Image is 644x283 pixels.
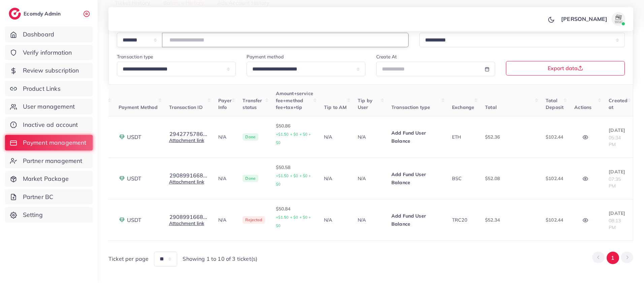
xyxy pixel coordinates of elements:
div: BSC [452,175,474,182]
small: +$1.50 + $0 + $0 + $0 [276,215,311,228]
small: +$1.50 + $0 + $0 + $0 [276,173,311,187]
span: Transfer status [243,97,262,110]
p: [PERSON_NAME] [561,15,607,23]
a: logoEcomdy Admin [9,8,62,20]
span: Export data [548,65,583,71]
span: Rejected [243,216,265,224]
p: N/A [358,133,381,141]
span: Ticket per page [108,255,149,263]
p: N/A [324,133,347,141]
p: $52.08 [485,174,535,182]
span: Review subscription [23,66,79,75]
p: N/A [218,174,232,182]
p: [DATE] [609,126,627,134]
a: Setting [5,207,93,223]
a: Review subscription [5,63,93,78]
a: Attachment link [169,220,204,226]
span: 07:35 PM [609,176,621,189]
p: $52.34 [485,216,535,224]
p: N/A [358,216,381,224]
img: logo [9,8,21,20]
p: $50.84 [276,205,313,230]
button: 2942775786... [169,131,207,137]
img: payment [119,175,125,182]
p: N/A [218,216,232,224]
ul: Pagination [592,252,633,264]
a: Inactive ad account [5,117,93,133]
a: [PERSON_NAME]avatar [557,12,628,26]
span: Setting [23,210,43,219]
button: 2908991668... [169,214,207,220]
a: User management [5,99,93,114]
span: Payment management [23,138,87,147]
p: N/A [218,133,232,141]
span: Product Links [23,84,61,93]
a: Verify information [5,45,93,60]
span: Transaction ID [169,104,203,110]
span: USDT [127,133,142,141]
img: payment [119,217,125,223]
span: Payment Method [119,104,158,110]
p: $102.44 [546,216,563,224]
p: Add Fund User Balance [391,212,441,228]
span: 05:34 PM [609,135,621,147]
h2: Ecomdy Admin [24,10,62,17]
span: Dashboard [23,30,54,39]
a: Dashboard [5,27,93,42]
p: Add Fund User Balance [391,129,441,145]
span: Total Deposit [546,97,563,110]
a: Attachment link [169,179,204,185]
p: N/A [358,174,381,182]
span: USDT [127,216,142,224]
p: $102.44 [546,133,563,141]
span: Transaction type [391,104,430,110]
span: Created at [609,97,627,110]
span: Actions [574,104,591,110]
img: payment [119,134,125,140]
label: Create At [376,53,397,60]
a: Market Package [5,171,93,187]
span: Tip by User [358,97,373,110]
a: Payment management [5,135,93,150]
span: Amount+service fee+method fee+tax+tip [276,90,313,110]
a: Attachment link [169,137,204,143]
p: $50.58 [276,163,313,188]
span: Payer Info [218,97,232,110]
a: Product Links [5,81,93,96]
p: Add Fund User Balance [391,170,441,187]
span: Done [243,175,258,182]
p: $50.86 [276,122,313,147]
span: Inactive ad account [23,120,78,129]
span: Market Package [23,174,69,183]
div: ETH [452,134,474,140]
div: TRC20 [452,217,474,223]
img: avatar [612,12,625,26]
button: 2908991668... [169,172,207,178]
p: N/A [324,174,347,182]
label: Payment method [247,53,284,60]
span: USDT [127,175,142,182]
span: 08:13 PM [609,218,621,230]
span: Exchange [452,104,474,110]
span: Partner management [23,157,83,165]
span: Tip to AM [324,104,347,110]
p: $52.36 [485,133,535,141]
span: Verify information [23,48,72,57]
span: Showing 1 to 10 of 3 ticket(s) [183,255,257,263]
span: User management [23,102,75,111]
a: Partner management [5,153,93,169]
button: Export data [506,61,625,76]
p: N/A [324,216,347,224]
p: [DATE] [609,168,627,176]
small: +$1.50 + $0 + $0 + $0 [276,132,311,145]
span: Done [243,133,258,141]
button: Go to page 1 [607,252,619,264]
p: [DATE] [609,209,627,217]
span: Total [485,104,497,110]
label: Transaction type [117,53,153,60]
p: $102.44 [546,174,563,182]
a: Partner BC [5,189,93,205]
span: Partner BC [23,193,54,201]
